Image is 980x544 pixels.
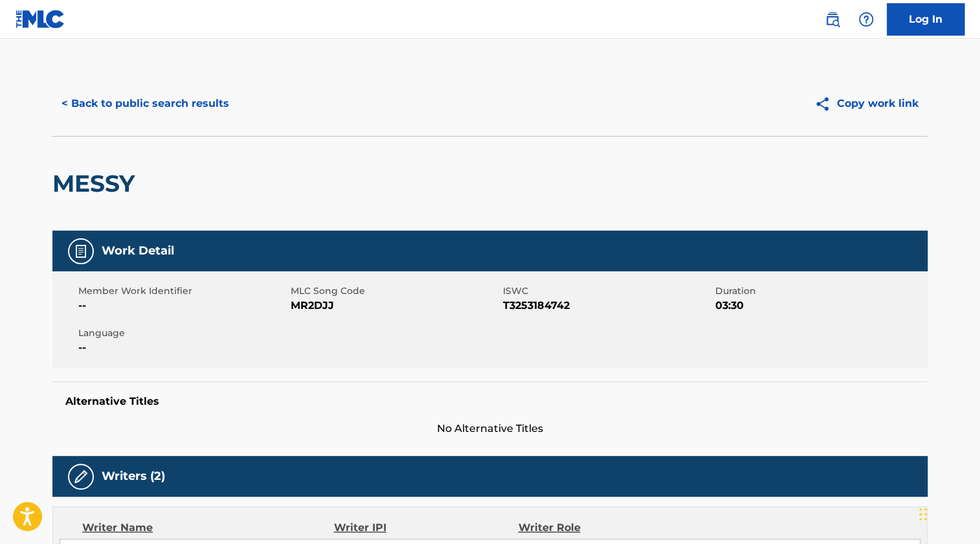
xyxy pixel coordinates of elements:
img: help [858,12,874,27]
span: Duration [715,284,924,298]
span: Language [78,326,287,340]
span: MR2DJJ [291,298,500,313]
img: Copy work link [814,96,837,112]
img: Writers [73,469,89,484]
iframe: Chat Widget [915,482,980,544]
h5: Alternative Titles [65,395,915,408]
button: Copy work link [805,87,928,120]
img: search [825,12,840,27]
span: 03:30 [715,298,924,313]
h5: Writers (2) [102,469,165,484]
div: Drag [919,495,927,534]
img: Work Detail [73,244,89,259]
span: T3253184742 [503,298,712,313]
span: Member Work Identifier [78,284,287,298]
span: MLC Song Code [291,284,500,298]
span: No Alternative Titles [52,421,928,436]
img: MLC Logo [16,10,65,28]
div: Writer Name [82,520,334,536]
button: < Back to public search results [52,87,238,120]
span: ISWC [503,284,712,298]
a: Public Search [819,6,845,32]
a: Log In [887,3,964,36]
div: Writer Role [518,520,685,536]
h2: MESSY [52,169,141,198]
div: Help [853,6,879,32]
h5: Work Detail [102,244,174,258]
span: -- [78,298,287,313]
span: -- [78,340,287,356]
div: Writer IPI [334,520,518,536]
